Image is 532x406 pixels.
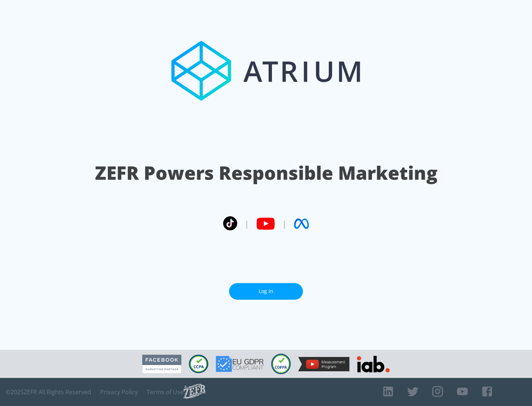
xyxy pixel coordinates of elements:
img: COPPA Compliant [271,354,291,374]
span: © 2025 ZEFR All Rights Reserved [6,388,91,396]
a: Privacy Policy [100,388,138,396]
img: Facebook Marketing Partner [142,355,181,374]
a: Terms of Use [147,388,184,396]
img: CCPA Compliant [189,355,208,373]
img: IAB [357,356,390,372]
img: YouTube Measurement Program [298,357,349,371]
img: GDPR Compliant [216,356,264,372]
a: Log In [229,283,303,300]
span: | [245,218,249,229]
h1: ZEFR Powers Responsible Marketing [95,160,437,186]
span: | [282,218,287,229]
